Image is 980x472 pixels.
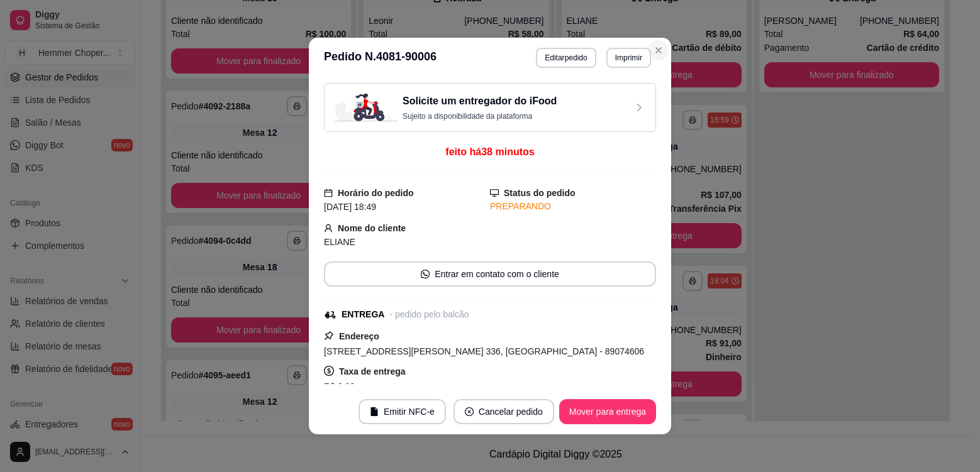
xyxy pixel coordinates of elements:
[324,331,334,341] span: pushpin
[338,223,406,233] strong: Nome do cliente
[649,40,669,60] button: Close
[559,399,656,424] button: Mover para entrega
[403,111,557,121] p: Sujeito a disponibilidade da plataforma
[338,188,414,198] strong: Horário do pedido
[335,94,398,121] img: delivery-image
[490,189,499,197] span: desktop
[445,146,534,157] span: feito há 38 minutos
[370,407,379,416] span: file
[324,202,376,212] span: [DATE] 18:49
[324,224,333,233] span: user
[454,399,554,424] button: close-circleCancelar pedido
[504,188,576,198] strong: Status do pedido
[339,366,406,376] strong: Taxa de entrega
[324,237,355,247] span: ELIANE
[324,189,333,197] span: calendar
[359,399,446,424] button: fileEmitir NFC-e
[342,308,384,321] div: ENTREGA
[324,346,644,356] span: [STREET_ADDRESS][PERSON_NAME] 336, [GEOGRAPHIC_DATA] - 89074606
[403,94,557,109] h3: Solicite um entregador do iFood
[536,48,596,68] button: Editarpedido
[606,48,651,68] button: Imprimir
[465,407,474,416] span: close-circle
[389,308,469,321] div: - pedido pelo balcão
[324,381,355,392] span: R$ 6,00
[324,48,437,68] h3: Pedido N. 4081-90006
[324,261,656,287] button: whats-appEntrar em contato com o cliente
[339,331,379,341] strong: Endereço
[490,200,656,213] div: PREPARANDO
[421,270,430,278] span: whats-app
[324,366,334,376] span: dollar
